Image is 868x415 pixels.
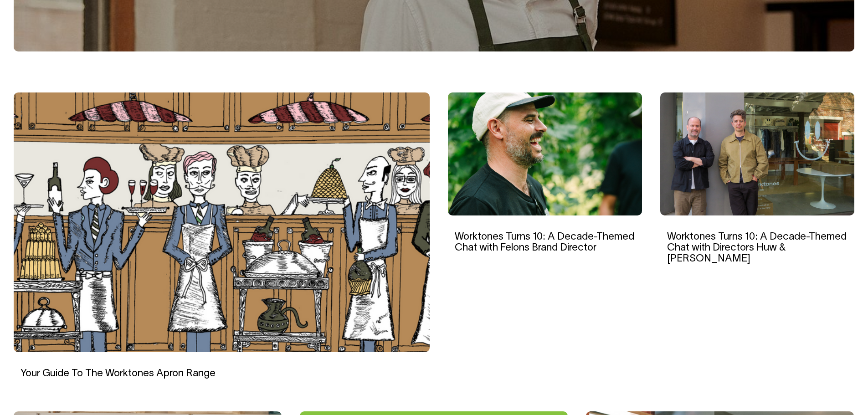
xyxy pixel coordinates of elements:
[455,232,634,252] a: Worktones Turns 10: A Decade-Themed Chat with Felons Brand Director
[21,369,216,378] a: Your Guide To The Worktones Apron Range
[660,92,854,215] img: Worktones Turns 10: A Decade-Themed Chat with Directors Huw & Andrew
[448,92,642,215] img: Worktones Turns 10: A Decade-Themed Chat with Felons Brand Director
[667,232,847,263] a: Worktones Turns 10: A Decade-Themed Chat with Directors Huw & [PERSON_NAME]
[14,92,430,352] img: Your Guide To The Worktones Apron Range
